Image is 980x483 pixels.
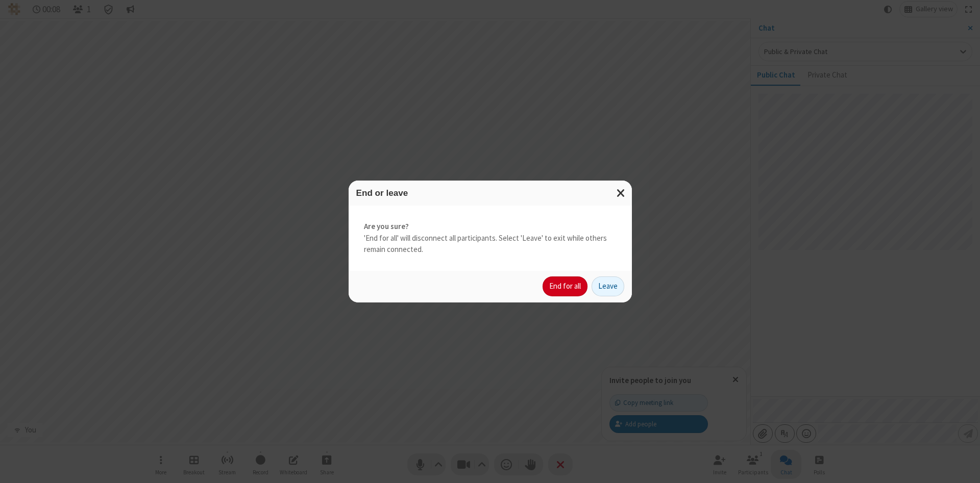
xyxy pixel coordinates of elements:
[349,206,632,271] div: 'End for all' will disconnect all participants. Select 'Leave' to exit while others remain connec...
[610,181,632,206] button: Close modal
[592,276,624,297] button: Leave
[356,188,624,198] h3: End or leave
[364,221,617,233] strong: Are you sure?
[543,276,587,297] button: End for all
